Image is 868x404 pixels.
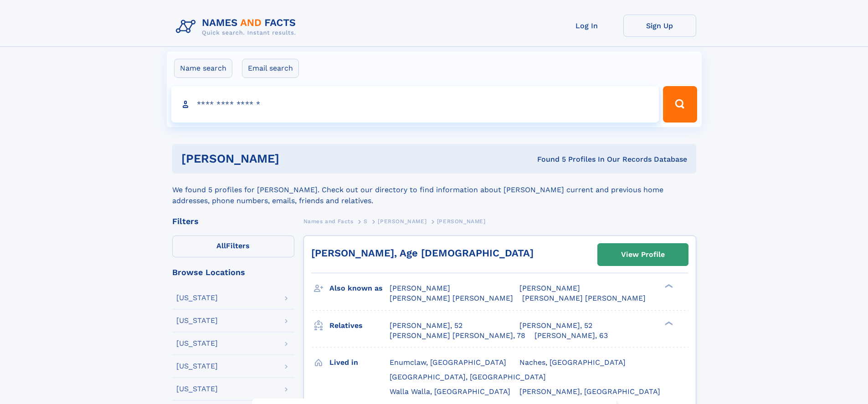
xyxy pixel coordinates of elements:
label: Name search [174,59,232,78]
span: Enumclaw, [GEOGRAPHIC_DATA] [390,358,506,367]
a: [PERSON_NAME], 63 [534,331,608,341]
a: View Profile [598,244,688,266]
div: ❯ [663,283,673,289]
span: All [216,241,226,250]
a: S [364,215,368,227]
span: Naches, [GEOGRAPHIC_DATA] [519,358,626,367]
div: Found 5 Profiles In Our Records Database [408,154,687,164]
div: [US_STATE] [176,317,218,324]
a: Sign Up [623,15,696,37]
a: [PERSON_NAME], 52 [519,321,592,331]
span: S [364,218,368,225]
span: [PERSON_NAME] [437,218,486,225]
button: Search Button [663,86,697,123]
input: search input [171,86,659,123]
span: Walla Walla, [GEOGRAPHIC_DATA] [390,387,510,396]
div: Filters [172,217,294,225]
span: [PERSON_NAME] [PERSON_NAME] [522,294,646,302]
span: [PERSON_NAME] [PERSON_NAME] [390,294,513,302]
div: View Profile [621,244,665,265]
a: Log In [550,15,623,37]
div: [US_STATE] [176,385,218,393]
a: [PERSON_NAME] [378,215,426,227]
span: [PERSON_NAME] [378,218,426,225]
span: [PERSON_NAME], [GEOGRAPHIC_DATA] [519,387,660,396]
div: [US_STATE] [176,294,218,302]
div: [US_STATE] [176,363,218,370]
span: [GEOGRAPHIC_DATA], [GEOGRAPHIC_DATA] [390,373,546,381]
div: Browse Locations [172,268,294,276]
span: [PERSON_NAME] [519,284,580,292]
h3: Also known as [329,281,390,296]
a: [PERSON_NAME] [PERSON_NAME], 78 [390,331,525,341]
a: [PERSON_NAME], Age [DEMOGRAPHIC_DATA] [311,247,534,259]
a: [PERSON_NAME], 52 [390,321,462,331]
div: We found 5 profiles for [PERSON_NAME]. Check out our directory to find information about [PERSON_... [172,174,696,206]
h1: [PERSON_NAME] [181,153,408,164]
h3: Relatives [329,318,390,333]
span: [PERSON_NAME] [390,284,450,292]
label: Email search [242,59,299,78]
img: Logo Names and Facts [172,15,303,39]
h3: Lived in [329,355,390,370]
label: Filters [172,235,294,257]
a: Names and Facts [303,215,354,227]
div: ❯ [663,320,673,326]
div: [US_STATE] [176,340,218,347]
